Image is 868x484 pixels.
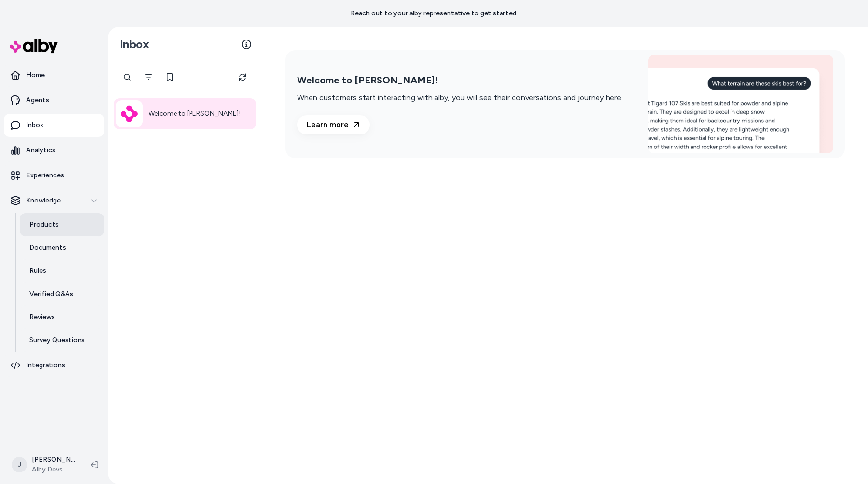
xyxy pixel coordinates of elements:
[26,196,61,205] p: Knowledge
[20,236,104,259] a: Documents
[32,455,75,465] p: [PERSON_NAME]
[121,105,138,123] img: Alby
[4,354,104,377] a: Integrations
[10,39,58,53] img: alby Logo
[29,220,59,229] p: Products
[26,361,65,370] p: Integrations
[4,89,104,112] a: Agents
[29,266,46,276] p: Rules
[26,70,45,80] p: Home
[4,64,104,87] a: Home
[120,37,149,52] h2: Inbox
[20,282,104,306] a: Verified Q&As
[297,74,623,86] h2: Welcome to [PERSON_NAME]!
[20,329,104,352] a: Survey Questions
[20,306,104,329] a: Reviews
[26,95,49,105] p: Agents
[29,312,55,322] p: Reviews
[32,465,75,474] span: Alby Devs
[4,139,104,162] a: Analytics
[139,67,158,87] button: Filter
[20,213,104,236] a: Products
[26,171,64,180] p: Experiences
[29,336,85,345] p: Survey Questions
[29,243,66,253] p: Documents
[26,121,43,130] p: Inbox
[26,146,55,155] p: Analytics
[233,67,252,87] button: Refresh
[297,92,623,104] p: When customers start interacting with alby, you will see their conversations and journey here.
[4,164,104,187] a: Experiences
[4,114,104,137] a: Inbox
[4,189,104,212] button: Knowledge
[648,55,833,153] img: Welcome to alby!
[351,9,518,18] p: Reach out to your alby representative to get started.
[20,259,104,282] a: Rules
[12,457,27,472] span: J
[297,115,370,134] a: Learn more
[149,108,241,120] p: Welcome to [PERSON_NAME]!
[6,449,83,480] button: J[PERSON_NAME]Alby Devs
[29,289,73,299] p: Verified Q&As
